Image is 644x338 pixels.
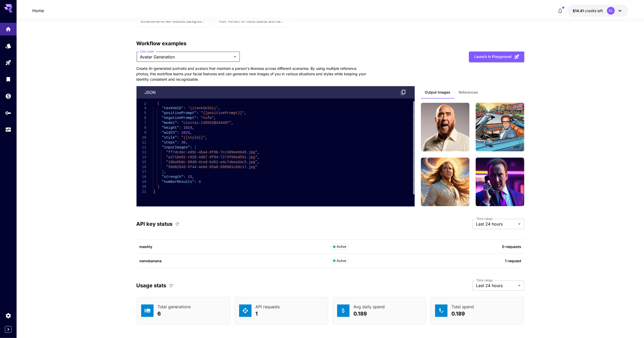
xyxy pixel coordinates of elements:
p: API key status [137,220,173,228]
p: Workflow examples [137,40,524,47]
label: Time range [476,216,493,221]
span: 30 [181,140,186,145]
p: json [145,89,156,95]
div: 19 [137,179,146,184]
div: API Keys [5,110,11,116]
div: 8 [137,125,146,130]
span: : [196,111,199,115]
span: , [190,131,192,135]
div: 9 [137,130,146,135]
div: 6 [137,116,146,121]
span: Last 24 hours [476,221,516,227]
button: Expand sidebar [5,326,12,333]
div: 21 [137,189,146,194]
span: : [177,131,179,135]
span: "positivePrompt" [162,111,196,115]
span: , [244,111,246,115]
label: Use-case [140,49,154,54]
div: 5 [137,111,146,116]
span: 1024 [181,131,190,135]
div: Library [5,76,11,82]
span: "civitai:139562@344487" [181,121,231,125]
img: closeup man rwre on the phone, wearing a suit [476,157,524,206]
span: 15 [188,175,192,179]
p: Total spend [452,304,474,310]
p: 1 [256,310,280,318]
div: 16 [137,165,146,170]
div: Home [5,24,11,31]
p: 6 [158,310,191,318]
span: : [177,140,179,145]
span: 2 [137,102,146,107]
span: : [196,116,199,120]
p: Create AI-generated portraits and avatars that maintain a person's likeness across different scen... [137,66,369,82]
span: "steps" [162,140,177,145]
span: , [214,116,216,120]
p: 0 requests [407,244,521,249]
span: , [192,126,194,130]
span: "{{style}}" [181,136,205,140]
span: $14.41 [573,9,585,13]
div: 10 [137,135,146,140]
div: Playground [5,59,11,66]
p: 0.189 [354,310,385,318]
div: $14.4074 [573,8,603,13]
span: , [231,121,233,125]
span: : [177,136,179,140]
p: Avg daily spend [354,304,385,310]
div: 4 [137,106,146,111]
p: Usage stats [137,282,166,289]
span: 4 [199,180,201,184]
div: KL [607,7,615,14]
span: "{{positivePrompt}}" [201,111,244,115]
div: 11 [137,140,146,145]
p: 0.189 [452,310,474,318]
button: Launch in Playground [469,51,524,62]
span: , [186,140,188,145]
a: man rwre long hair, enjoying sun and wind` - Style: `Fantasy art [421,157,469,206]
span: "nsfw" [201,116,214,120]
span: "10ba5b0c-99d9-4ced-b452-e4c7ebea34c5.jpg" [166,160,257,164]
img: man rwre long hair, enjoying sun and wind [421,103,469,151]
div: 20 [137,184,146,189]
span: "ff7dcdec-e09c-4ba4-8f8b-7cc309ee6b46.jpg" [166,150,257,154]
span: : [183,106,185,110]
button: $14.4074KL [567,5,628,17]
div: 18 [137,175,146,179]
span: "style" [162,136,177,140]
span: } [157,185,159,189]
span: , [257,150,259,154]
span: ] [153,190,155,194]
span: "numberResults" [162,180,194,184]
span: "inputImages" [162,145,190,149]
span: Avatar Generation [140,54,232,60]
img: man rwre in a convertible car [476,103,524,151]
span: "model" [162,121,177,125]
div: 13 [137,150,146,155]
div: 7 [137,121,146,125]
span: "strength" [162,175,183,179]
div: Active [333,244,347,249]
div: 15 [137,160,146,165]
nav: breadcrumb [32,7,44,14]
div: Active [333,258,347,264]
a: Home [32,7,44,14]
div: 12 [137,145,146,150]
span: "a3710e02-c926-4d87-9f94-7273f06ed552.jpg" [166,155,257,159]
span: : [194,180,196,184]
span: , [257,160,259,164]
p: mashly [139,244,330,249]
div: Wallet [5,93,11,99]
span: , [218,106,220,110]
p: 1 request [407,258,521,264]
p: nanobanana [139,258,330,264]
span: , [192,175,194,179]
span: References [459,90,478,95]
span: 1024 [183,126,192,130]
div: Settings [5,312,11,319]
span: : [179,126,181,130]
span: [ [194,145,196,149]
